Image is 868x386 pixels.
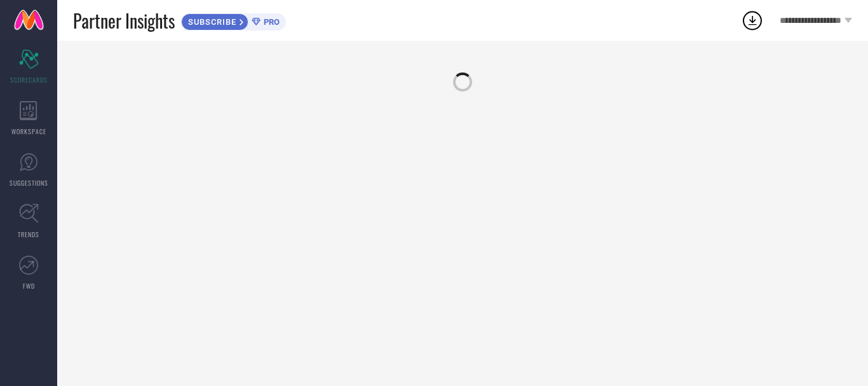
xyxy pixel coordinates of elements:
div: Open download list [741,9,764,32]
span: TRENDS [18,230,39,239]
span: WORKSPACE [11,127,46,136]
span: FWD [23,281,35,291]
span: SUBSCRIBE [182,17,240,27]
span: SUGGESTIONS [10,178,48,188]
span: Partner Insights [73,8,175,34]
span: SCORECARDS [10,75,48,85]
a: SUBSCRIBEPRO [181,10,286,31]
span: PRO [261,17,280,27]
